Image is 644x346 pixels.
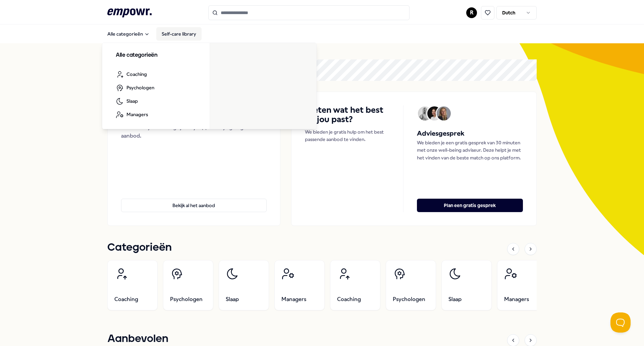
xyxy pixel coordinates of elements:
[305,128,390,143] p: We bieden je gratis hulp om het best passende aanbod te vinden.
[114,295,138,303] span: Coaching
[121,199,267,212] button: Bekijk al het aanbod
[170,295,203,303] span: Psychologen
[337,295,361,303] span: Coaching
[386,260,436,310] a: Psychologen
[121,123,267,140] div: Jouw welzijn is belangrijk! Wij supporten je graag met ons aanbod.
[437,106,451,120] img: Avatar
[393,295,425,303] span: Psychologen
[466,7,477,18] button: R
[274,260,325,310] a: Managers
[102,27,155,41] button: Alle categorieën
[417,139,523,161] p: We bieden je een gratis gesprek van 30 minuten met onze well-being adviseur. Deze helpt je met he...
[497,260,547,310] a: Managers
[417,199,523,212] button: Plan een gratis gesprek
[156,27,202,41] a: Self-care library
[504,295,529,303] span: Managers
[226,295,239,303] span: Slaap
[107,239,172,256] h1: Categorieën
[208,5,410,20] input: Search for products, categories or subcategories
[441,260,492,310] a: Slaap
[121,188,267,212] a: Bekijk al het aanbod
[610,312,631,333] iframe: Help Scout Beacon - Open
[330,260,380,310] a: Coaching
[219,260,269,310] a: Slaap
[427,106,441,120] img: Avatar
[417,128,523,139] h5: Adviesgesprek
[448,295,462,303] span: Slaap
[102,27,202,41] nav: Main
[107,260,158,310] a: Coaching
[281,295,306,303] span: Managers
[305,105,390,124] h4: Weten wat het best bij jou past?
[418,106,432,120] img: Avatar
[163,260,213,310] a: Psychologen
